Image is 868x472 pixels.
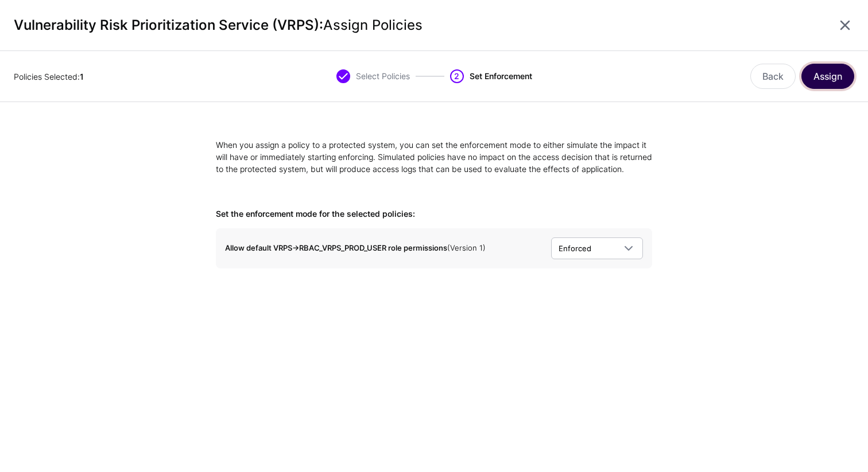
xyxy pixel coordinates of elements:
[470,69,532,83] span: Set Enforcement
[447,243,486,252] span: (Version 1)
[801,64,854,89] button: Assign
[14,71,224,83] div: Policies Selected:
[216,139,652,175] p: When you assign a policy to a protected system, you can set the enforcement mode to either simula...
[750,64,796,89] button: Back
[323,17,423,33] span: Assign Policies
[559,244,591,253] span: Enforced
[216,209,652,219] h3: Set the enforcement mode for the selected policies:
[225,244,537,253] h4: Allow default VRPS->RBAC_VRPS_PROD_USER role permissions
[14,17,836,34] h1: Vulnerability Risk Prioritization Service (VRPS):
[450,69,464,83] span: 2
[356,69,410,83] span: Select Policies
[80,72,84,81] strong: 1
